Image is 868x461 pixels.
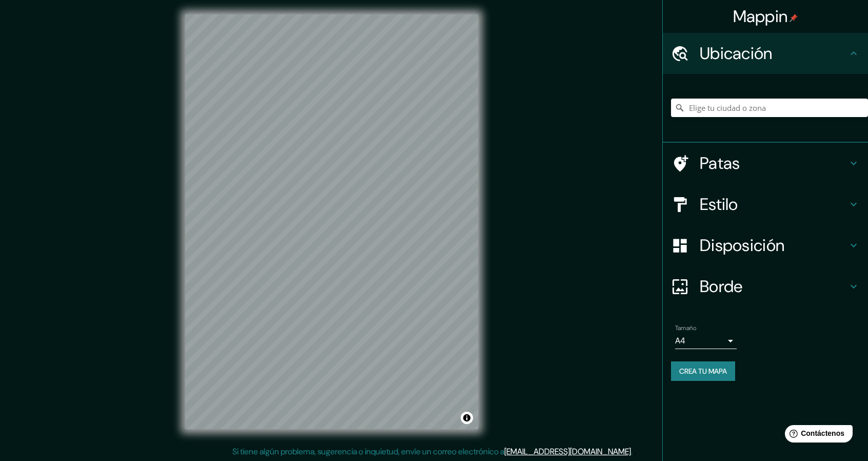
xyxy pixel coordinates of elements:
[675,333,737,349] div: A4
[700,194,738,215] font: Estilo
[700,235,784,256] font: Disposición
[631,446,633,457] font: .
[185,14,478,429] canvas: Mapa
[663,266,868,307] div: Borde
[700,43,773,64] font: Ubicación
[675,324,696,332] font: Tamaño
[671,99,868,117] input: Elige tu ciudad o zona
[232,446,504,457] font: Si tiene algún problema, sugerencia o inquietud, envíe un correo electrónico a
[777,421,857,450] iframe: Lanzador de widgets de ayuda
[663,225,868,266] div: Disposición
[461,412,473,424] button: Activar o desactivar atribución
[671,361,735,381] button: Crea tu mapa
[633,446,634,457] font: .
[663,33,868,74] div: Ubicación
[790,14,798,22] img: pin-icon.png
[663,143,868,184] div: Patas
[663,184,868,225] div: Estilo
[634,446,636,457] font: .
[679,367,727,376] font: Crea tu mapa
[675,335,685,346] font: A4
[733,6,788,27] font: Mappin
[504,446,631,457] a: [EMAIL_ADDRESS][DOMAIN_NAME]
[700,152,740,174] font: Patas
[700,276,743,297] font: Borde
